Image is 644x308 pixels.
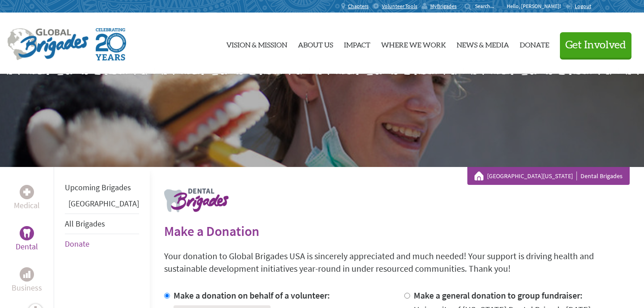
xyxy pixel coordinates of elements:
[487,171,577,180] a: [GEOGRAPHIC_DATA][US_STATE]
[381,20,446,67] a: Where We Work
[12,282,42,294] p: Business
[20,226,34,240] div: Dental
[14,185,40,212] a: MedicalMedical
[65,234,139,254] li: Donate
[65,239,89,249] a: Donate
[174,290,330,301] label: Make a donation on behalf of a volunteer:
[475,171,623,180] div: Dental Brigades
[348,3,369,10] span: Chapters
[65,218,105,229] a: All Brigades
[23,229,30,237] img: Dental
[575,3,591,9] span: Logout
[65,214,139,234] li: All Brigades
[164,250,630,275] p: Your donation to Global Brigades USA is sincerely appreciated and much needed! Your support is dr...
[475,3,500,9] input: Search...
[520,20,549,67] a: Donate
[65,197,139,214] li: Panama
[560,32,631,58] button: Get Involved
[14,199,40,212] p: Medical
[68,198,139,209] a: [GEOGRAPHIC_DATA]
[298,20,333,67] a: About Us
[16,226,38,253] a: DentalDental
[96,28,126,60] img: Global Brigades Celebrating 20 Years
[414,290,583,301] label: Make a general donation to group fundraiser:
[565,40,626,51] span: Get Involved
[507,3,565,10] p: Hello, [PERSON_NAME]!
[20,267,34,282] div: Business
[16,240,38,253] p: Dental
[565,3,591,10] a: Logout
[65,182,131,192] a: Upcoming Brigades
[65,178,139,197] li: Upcoming Brigades
[20,185,34,199] div: Medical
[457,20,509,67] a: News & Media
[23,271,30,278] img: Business
[344,20,370,67] a: Impact
[226,20,287,67] a: Vision & Mission
[164,223,630,239] h2: Make a Donation
[382,3,417,10] span: Volunteer Tools
[164,188,229,212] img: logo-dental.png
[23,188,30,196] img: Medical
[12,267,42,294] a: BusinessBusiness
[7,28,89,60] img: Global Brigades Logo
[430,3,457,10] span: MyBrigades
